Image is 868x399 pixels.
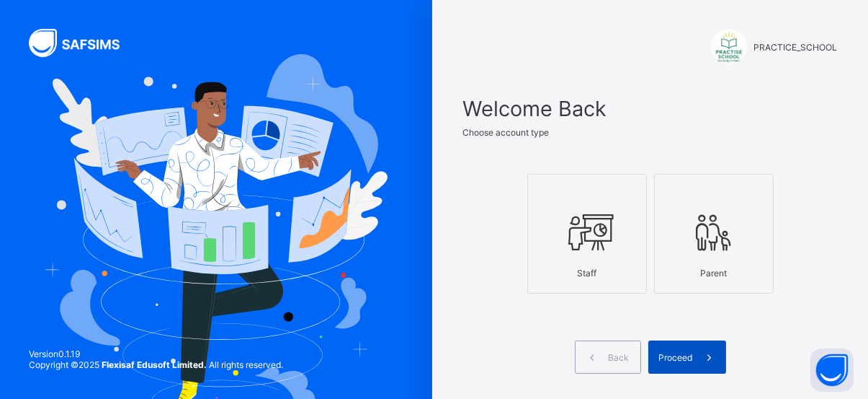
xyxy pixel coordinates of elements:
div: Staff [535,260,639,286]
span: Welcome Back [463,96,838,121]
button: Open asap [810,348,854,392]
span: PRACTICE_SCHOOL [754,42,838,53]
span: Back [609,352,630,363]
span: Version 0.1.19 [29,348,283,359]
span: Proceed [659,352,693,363]
div: Parent [662,260,766,286]
strong: Flexisaf Edusoft Limited. [102,359,207,370]
img: SAFSIMS Logo [29,29,137,57]
span: Copyright © 2025 All rights reserved. [29,359,283,370]
span: Choose account type [463,127,550,138]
